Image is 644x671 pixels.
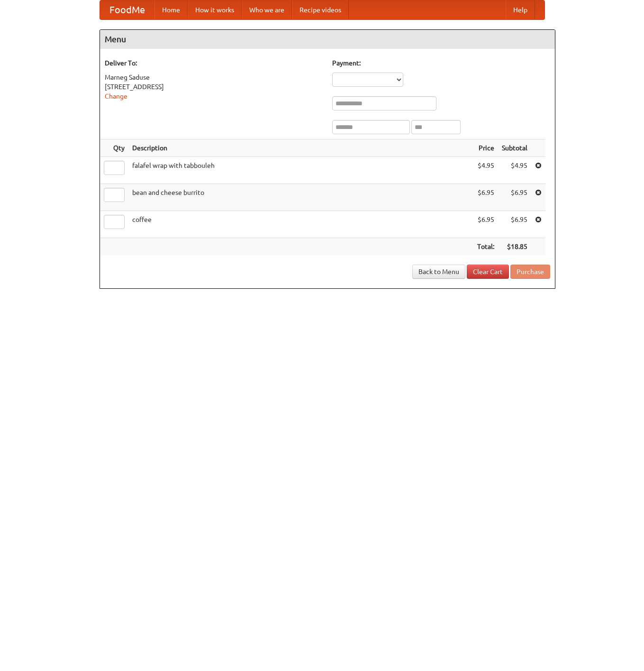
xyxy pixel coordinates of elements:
div: [STREET_ADDRESS] [105,82,323,92]
td: bean and cheese burrito [128,184,473,211]
td: $4.95 [498,157,531,184]
td: $6.95 [473,211,498,238]
a: Change [105,92,127,100]
td: coffee [128,211,473,238]
a: Help [506,0,535,19]
a: How it works [188,0,242,19]
a: Who we are [242,0,292,19]
a: FoodMe [100,0,154,19]
td: $6.95 [498,184,531,211]
button: Purchase [510,265,550,279]
th: Qty [100,139,128,157]
a: Back to Menu [412,265,465,279]
th: $18.85 [498,238,531,256]
h4: Menu [100,30,555,49]
h5: Deliver To: [105,58,323,68]
td: falafel wrap with tabbouleh [128,157,473,184]
h5: Payment: [332,58,550,68]
th: Subtotal [498,139,531,157]
th: Total: [473,238,498,256]
a: Home [154,0,188,19]
a: Clear Cart [467,265,509,279]
th: Description [128,139,473,157]
a: Recipe videos [292,0,349,19]
td: $6.95 [498,211,531,238]
div: Marneg Saduse [105,73,323,82]
th: Price [473,139,498,157]
td: $6.95 [473,184,498,211]
td: $4.95 [473,157,498,184]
